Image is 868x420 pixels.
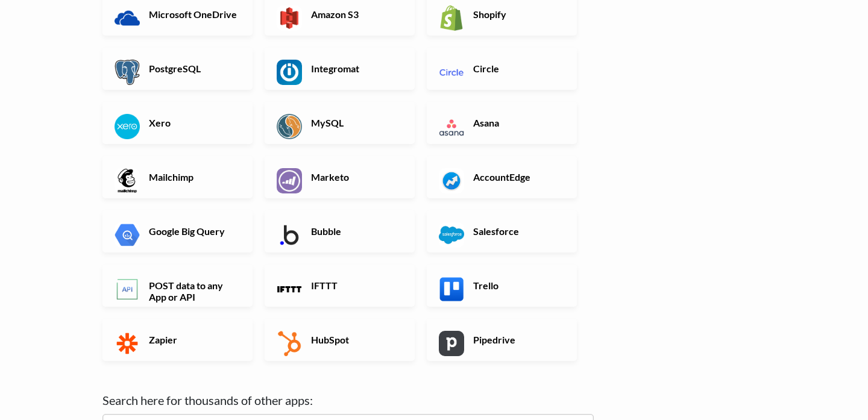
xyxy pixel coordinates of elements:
h6: Microsoft OneDrive [146,8,241,20]
h6: Salesforce [470,225,565,237]
a: HubSpot [265,319,415,361]
h6: Google Big Query [146,225,241,237]
img: Asana App & API [439,114,464,139]
a: Trello [427,265,577,307]
img: MySQL App & API [277,114,302,139]
a: Integromat [265,48,415,90]
img: HubSpot App & API [277,331,302,356]
h6: Asana [470,117,565,128]
h6: Integromat [308,63,403,74]
h6: Shopify [470,8,565,20]
img: Trello App & API [439,277,464,302]
h6: HubSpot [308,334,403,345]
a: Google Big Query [102,210,253,252]
a: MySQL [265,102,415,144]
img: Mailchimp App & API [115,168,140,193]
h6: IFTTT [308,280,403,291]
img: IFTTT App & API [277,277,302,302]
a: POST data to any App or API [102,265,253,307]
img: Integromat App & API [277,60,302,85]
a: PostgreSQL [102,48,253,90]
h6: MySQL [308,117,403,128]
h6: Circle [470,63,565,74]
img: Shopify App & API [439,5,464,31]
h6: Xero [146,117,241,128]
iframe: Drift Widget Chat Controller [808,360,854,406]
h6: PostgreSQL [146,63,241,74]
h6: Trello [470,280,565,291]
img: Marketo App & API [277,168,302,193]
a: Asana [427,102,577,144]
img: Circle App & API [439,60,464,85]
h6: AccountEdge [470,171,565,183]
label: Search here for thousands of other apps: [102,391,594,409]
h6: Mailchimp [146,171,241,183]
a: Salesforce [427,210,577,252]
h6: Zapier [146,334,241,345]
h6: POST data to any App or API [146,280,241,302]
img: POST data to any App or API App & API [115,277,140,302]
a: AccountEdge [427,156,577,198]
a: Mailchimp [102,156,253,198]
a: Bubble [265,210,415,252]
a: Pipedrive [427,319,577,361]
a: Zapier [102,319,253,361]
img: Salesforce App & API [439,222,464,248]
img: Xero App & API [115,114,140,139]
h6: Bubble [308,225,403,237]
a: IFTTT [265,265,415,307]
img: Bubble App & API [277,222,302,248]
img: PostgreSQL App & API [115,60,140,85]
a: Marketo [265,156,415,198]
img: Pipedrive App & API [439,331,464,356]
h6: Amazon S3 [308,8,403,20]
a: Xero [102,102,253,144]
h6: Pipedrive [470,334,565,345]
img: Google Big Query App & API [115,222,140,248]
a: Circle [427,48,577,90]
img: AccountEdge App & API [439,168,464,193]
img: Microsoft OneDrive App & API [115,5,140,31]
img: Zapier App & API [115,331,140,356]
img: Amazon S3 App & API [277,5,302,31]
h6: Marketo [308,171,403,183]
